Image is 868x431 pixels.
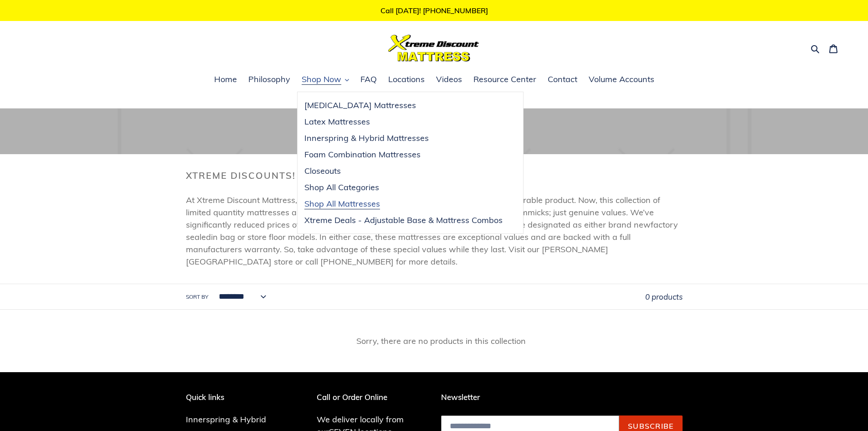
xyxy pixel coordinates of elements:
span: Foam Combination Mattresses [304,149,421,160]
span: Shop Now [302,74,341,85]
a: Shop All Categories [298,179,509,196]
a: Videos [431,73,467,87]
span: Shop All Mattresses [304,198,380,209]
span: Resource Center [473,74,536,85]
span: Home [214,74,237,85]
a: Shop All Mattresses [298,196,509,212]
a: Resource Center [469,73,541,87]
span: Xtreme Deals - Adjustable Base & Mattress Combos [304,215,503,226]
span: Volume Accounts [589,74,654,85]
a: Xtreme Deals - Adjustable Base & Mattress Combos [298,212,509,228]
a: Home [210,73,241,87]
span: Shop All Categories [304,182,379,193]
a: [MEDICAL_DATA] Mattresses [298,97,509,114]
button: Shop Now [297,73,354,87]
a: Foam Combination Mattresses [298,146,509,163]
span: 0 products [645,292,683,301]
span: Contact [548,74,577,85]
a: Volume Accounts [584,73,659,87]
p: Quick links [186,393,280,402]
a: Contact [543,73,582,87]
span: [MEDICAL_DATA] Mattresses [304,100,416,111]
a: Innerspring & Hybrid Mattresses [298,130,509,146]
span: Philosophy [248,74,290,85]
span: Locations [388,74,425,85]
span: Innerspring & Hybrid Mattresses [304,133,429,144]
span: Subscribe [628,421,674,431]
span: Latex Mattresses [304,116,370,127]
span: Videos [436,74,462,85]
p: Newsletter [441,393,683,402]
a: FAQ [356,73,381,87]
a: Locations [384,73,429,87]
a: Closeouts [298,163,509,179]
span: FAQ [360,74,377,85]
label: Sort by [186,293,208,301]
p: At Xtreme Discount Mattress, our everyday price is 1/2 to 1/3 of the competition's comparable pro... [186,194,683,268]
p: Sorry, there are no products in this collection [200,335,683,347]
a: Latex Mattresses [298,114,509,130]
img: Xtreme Discount Mattress [388,35,479,62]
span: factory sealed [186,219,678,242]
h2: Xtreme Discounts! [186,170,683,181]
a: Innerspring & Hybrid [186,414,266,425]
a: Philosophy [244,73,295,87]
p: Call or Order Online [317,393,427,402]
span: Closeouts [304,166,341,177]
